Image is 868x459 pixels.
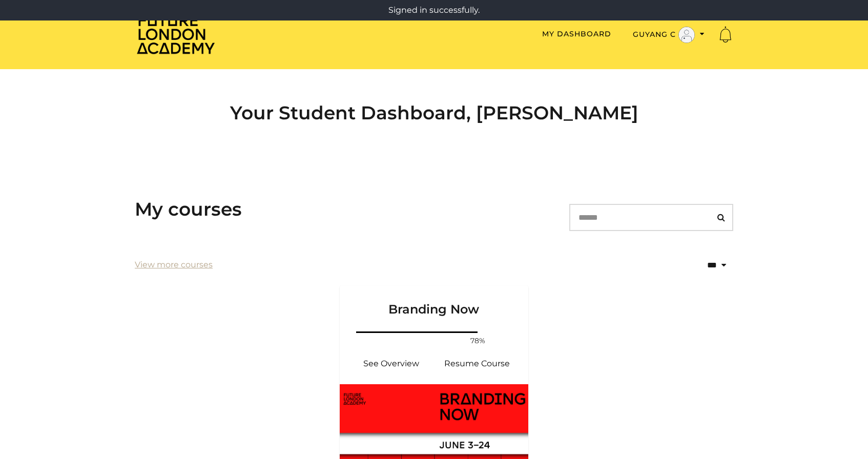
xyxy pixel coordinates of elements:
h2: Your Student Dashboard, [PERSON_NAME] [135,102,733,124]
a: Branding Now: See Overview [348,351,434,376]
p: Signed in successfully. [4,4,864,16]
h3: My courses [135,198,242,220]
h3: Branding Now [352,285,516,317]
a: View more courses [135,259,213,271]
img: Home Page [135,13,217,55]
a: Branding Now: Resume Course [434,351,520,376]
a: Branding Now [340,285,528,329]
select: status [674,253,733,277]
a: My Dashboard [542,29,611,38]
span: 78% [465,336,490,346]
button: Toggle menu [630,26,708,44]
